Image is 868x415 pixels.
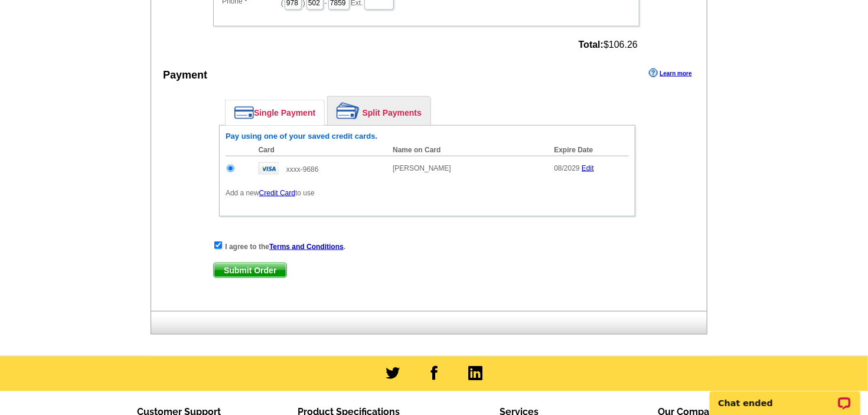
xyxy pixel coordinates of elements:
iframe: LiveChat chat widget [702,378,868,415]
a: Single Payment [226,100,324,125]
span: Submit Order [214,263,286,277]
h6: Pay using one of your saved credit cards. [226,132,629,141]
a: Split Payments [328,97,430,125]
a: Learn more [649,68,691,78]
img: single-payment.png [234,106,254,119]
a: Terms and Conditions [269,243,344,251]
span: [PERSON_NAME] [393,164,451,172]
th: Card [253,144,387,156]
div: Payment [163,67,207,83]
th: Name on Card [387,144,548,156]
span: 08/2029 [554,164,579,172]
span: xxxx-9686 [286,165,319,174]
img: visa.gif [259,162,279,175]
strong: Total: [579,40,603,50]
strong: I agree to the . [225,243,345,251]
span: $106.26 [579,40,638,50]
a: Credit Card [259,189,295,197]
a: Edit [582,164,594,172]
img: split-payment.png [337,103,360,119]
th: Expire Date [548,144,629,156]
p: Add a new to use [226,188,629,198]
